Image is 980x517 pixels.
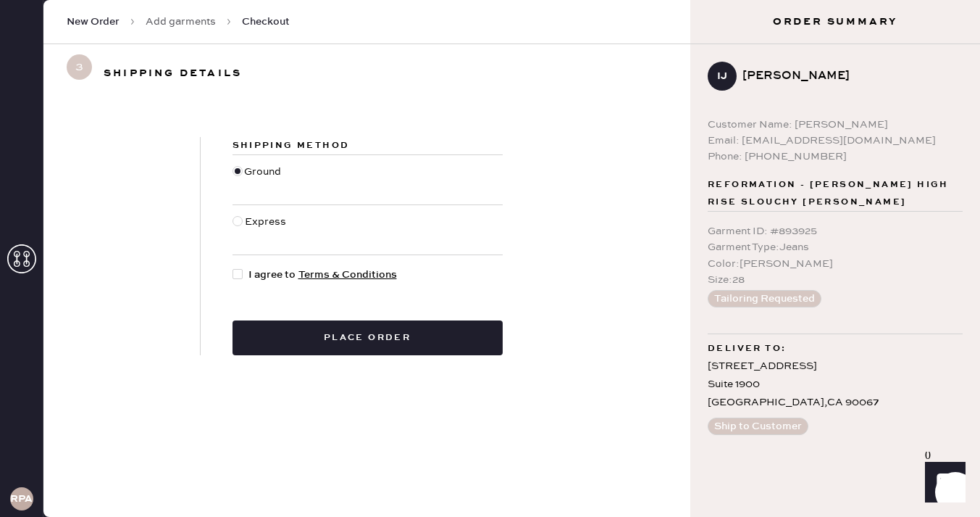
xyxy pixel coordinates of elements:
span: I agree to [248,267,397,283]
a: Add garments [146,15,216,29]
button: Place order [233,320,503,355]
div: Ground [244,164,285,196]
h3: Shipping details [104,62,242,85]
div: Email: [EMAIL_ADDRESS][DOMAIN_NAME] [708,133,963,149]
div: Garment ID : # 893925 [708,223,963,239]
div: Phone: [PHONE_NUMBER] [708,149,963,165]
button: Tailoring Requested [708,290,821,307]
h3: RPA [10,494,33,504]
div: [PERSON_NAME] [742,67,951,85]
div: Customer Name: [PERSON_NAME] [708,117,963,133]
div: Garment Type : Jeans [708,239,963,255]
iframe: Front Chat [911,452,973,514]
div: Color : [PERSON_NAME] [708,256,963,272]
button: Ship to Customer [708,418,808,435]
div: Size : 28 [708,272,963,288]
span: 3 [67,54,92,80]
h3: Order Summary [690,15,980,29]
span: Reformation - [PERSON_NAME] High Rise Slouchy [PERSON_NAME] [708,176,963,211]
a: Terms & Conditions [298,268,397,281]
div: [STREET_ADDRESS] Suite 1900 [GEOGRAPHIC_DATA] , CA 90067 [708,357,963,413]
span: Deliver to: [708,340,786,357]
span: Checkout [242,15,290,29]
span: Shipping Method [233,140,350,151]
span: New Order [67,15,120,29]
div: Express [245,214,290,246]
h3: IJ [717,71,727,81]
